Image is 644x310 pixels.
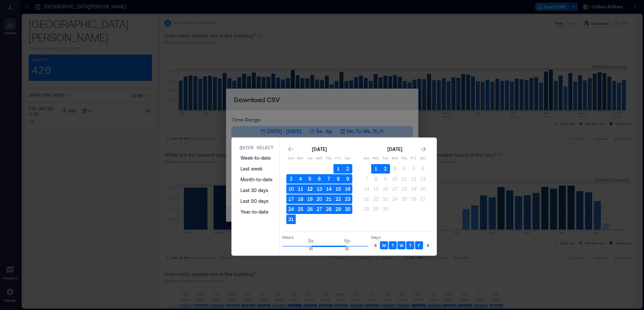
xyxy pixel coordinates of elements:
p: W [399,243,404,248]
button: 19 [305,194,315,204]
p: Quick Select [239,145,273,151]
button: 8 [333,174,343,184]
th: Wednesday [315,154,324,163]
th: Monday [371,154,381,163]
button: 5 [305,174,315,184]
button: 18 [296,194,305,204]
button: 17 [286,194,296,204]
button: 10 [286,184,296,194]
th: Saturday [343,154,352,163]
button: 29 [333,205,343,214]
button: Go to next month [418,145,428,154]
button: 24 [286,205,296,214]
p: F [418,243,420,248]
p: T [409,243,412,248]
div: [DATE] [310,145,329,153]
button: Last week [236,163,277,174]
th: Wednesday [390,154,399,163]
button: 26 [409,194,418,204]
button: 1 [333,164,343,174]
th: Monday [296,154,305,163]
button: Last 90 days [236,196,277,207]
button: 19 [409,184,418,194]
button: 12 [409,174,418,184]
button: 8 [371,174,381,184]
button: 2 [343,164,352,174]
p: Tue [381,156,390,161]
button: 1 [371,164,381,174]
p: S [427,243,429,248]
th: Sunday [362,154,371,163]
p: M [382,243,386,248]
button: 13 [418,174,428,184]
button: 6 [315,174,324,184]
button: 22 [371,194,381,204]
th: Sunday [286,154,296,163]
button: 18 [399,184,409,194]
button: 26 [305,205,315,214]
p: Mon [371,156,381,161]
button: 25 [296,205,305,214]
button: 7 [362,174,371,184]
button: 29 [371,205,381,214]
th: Friday [333,154,343,163]
button: 20 [315,194,324,204]
button: 4 [399,164,409,174]
button: Month-to-date [236,174,277,185]
button: 13 [315,184,324,194]
span: 8a [308,238,314,244]
button: 20 [418,184,428,194]
button: 2 [381,164,390,174]
button: 30 [343,205,352,214]
p: Thu [324,156,333,161]
p: Sat [418,156,428,161]
button: 21 [324,194,333,204]
button: 12 [305,184,315,194]
p: Sun [286,156,296,161]
p: Wed [315,156,324,161]
p: Thu [399,156,409,161]
p: Tue [305,156,315,161]
button: 7 [324,174,333,184]
div: [DATE] [385,145,404,153]
th: Thursday [399,154,409,163]
th: Tuesday [381,154,390,163]
button: 21 [362,194,371,204]
button: Last 30 days [236,185,277,196]
p: Sat [343,156,352,161]
button: 4 [296,174,305,184]
p: Sun [362,156,371,161]
p: Wed [390,156,399,161]
button: 25 [399,194,409,204]
button: 3 [286,174,296,184]
button: 5 [409,164,418,174]
p: Fri [333,156,343,161]
p: S [374,243,377,248]
button: 23 [343,194,352,204]
th: Thursday [324,154,333,163]
p: Hours [282,235,368,240]
button: 16 [381,184,390,194]
button: Year-to-date [236,207,277,217]
button: 22 [333,194,343,204]
button: Week-to-date [236,153,277,163]
p: Days [371,235,432,240]
th: Friday [409,154,418,163]
button: 14 [362,184,371,194]
button: 31 [286,215,296,224]
th: Tuesday [305,154,315,163]
span: 6p [344,238,350,244]
button: 30 [381,205,390,214]
button: 9 [381,174,390,184]
button: 3 [390,164,399,174]
button: 27 [418,194,428,204]
button: Go to previous month [286,145,296,154]
button: 16 [343,184,352,194]
button: 15 [333,184,343,194]
p: Fri [409,156,418,161]
button: 28 [362,205,371,214]
p: T [392,243,394,248]
button: 14 [324,184,333,194]
button: 15 [371,184,381,194]
p: Mon [296,156,305,161]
